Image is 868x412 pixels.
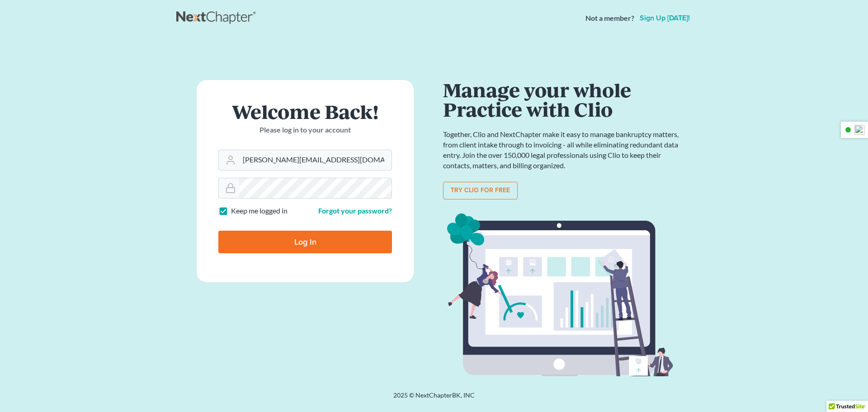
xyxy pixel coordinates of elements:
h1: Welcome Back! [218,102,392,121]
p: Together, Clio and NextChapter make it easy to manage bankruptcy matters, from client intake thro... [443,129,683,170]
a: Forgot your password? [318,206,392,215]
label: Keep me logged in [231,206,288,216]
img: clio_bg-1f7fd5e12b4bb4ecf8b57ca1a7e67e4ff233b1f5529bdf2c1c242739b0445cb7.svg [443,210,683,407]
h1: Manage your whole Practice with Clio [443,80,683,118]
a: Try clio for free [443,182,518,200]
p: Please log in to your account [218,125,392,135]
a: Sign up [DATE]! [638,14,692,22]
div: 2025 © NextChapterBK, INC [176,391,692,407]
strong: Not a member? [585,13,634,24]
input: Log In [218,231,392,253]
input: Email Address [239,150,392,170]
